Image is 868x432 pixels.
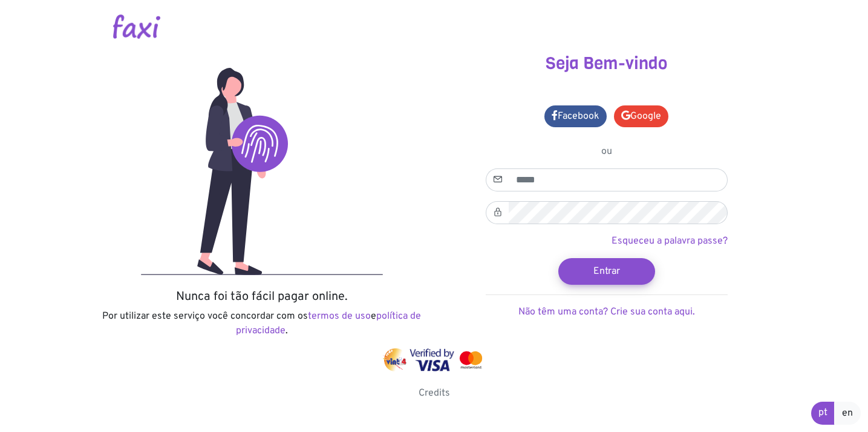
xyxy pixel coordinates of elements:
[443,53,770,74] h3: Seja Bem-vindo
[486,144,728,159] p: ou
[834,402,861,425] a: en
[308,310,371,322] a: termos de uso
[457,348,485,371] img: mastercard
[558,258,655,285] button: Entrar
[614,105,668,127] a: Google
[99,290,425,304] h5: Nunca foi tão fácil pagar online.
[410,348,455,371] img: visa
[544,105,607,127] a: Facebook
[518,306,695,318] a: Não têm uma conta? Crie sua conta aqui.
[612,235,728,247] a: Esqueceu a palavra passe?
[99,309,425,338] p: Por utilizar este serviço você concordar com os e .
[811,402,835,425] a: pt
[383,348,407,371] img: vinti4
[419,387,450,399] a: Credits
